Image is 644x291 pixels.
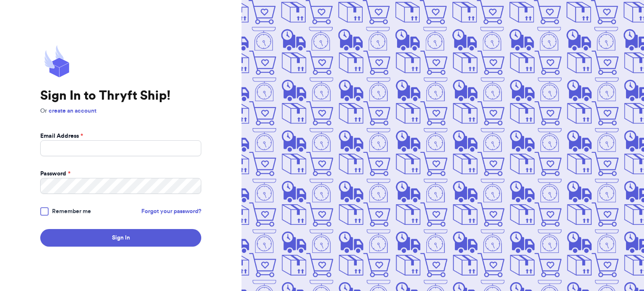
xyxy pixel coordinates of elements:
[40,229,201,247] button: Sign In
[40,88,201,103] h1: Sign In to Thryft Ship!
[40,132,83,140] label: Email Address
[49,108,96,114] a: create an account
[52,207,91,216] span: Remember me
[40,107,201,115] p: Or
[40,170,70,178] label: Password
[141,207,201,216] a: Forgot your password?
